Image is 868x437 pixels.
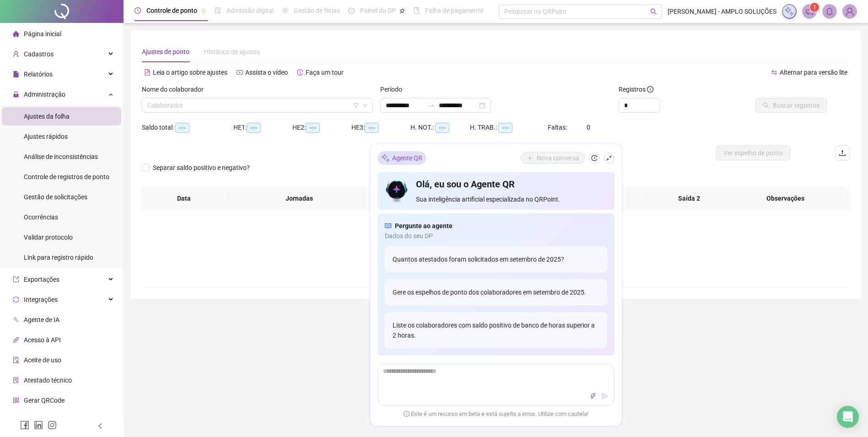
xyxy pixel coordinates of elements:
[416,194,607,204] span: Sua inteligência artificial especializada no QRPoint.
[13,276,19,283] span: export
[606,155,612,161] span: shrink
[24,356,61,364] span: Aceite de uso
[24,91,65,98] span: Administração
[13,71,19,77] span: file
[385,178,409,204] img: icon
[599,391,610,402] button: send
[588,391,598,402] button: thunderbolt
[226,7,274,14] span: Admissão digital
[24,234,73,241] span: Validar protocolo
[306,69,344,76] span: Faça um tour
[292,122,351,133] div: HE 2:
[233,122,292,133] div: HE 1:
[153,255,839,265] div: Não há dados
[837,406,859,428] div: Open Intercom Messenger
[13,397,19,404] span: qrcode
[843,5,857,18] img: 15382
[385,246,607,272] div: Quantos atestados foram solicitados em setembro de 2025?
[149,163,253,173] span: Separar saldo positivo e negativo?
[404,410,588,419] span: Este é um recurso em beta e está sujeito a erros. Utilize com cautela!
[24,296,58,303] span: Integrações
[385,221,391,231] span: read
[668,6,776,16] span: [PERSON_NAME] - AMPLO SOLUÇÕES
[360,7,396,14] span: Painel do DP
[24,153,98,160] span: Análise de inconsistências
[24,254,93,261] span: Link para registro rápido
[24,316,59,323] span: Agente de IA
[590,393,596,399] span: thunderbolt
[825,7,834,16] span: bell
[410,122,470,133] div: H. NOT.:
[428,102,435,109] span: swap-right
[647,86,653,93] span: info-circle
[348,7,355,14] span: dashboard
[813,4,816,11] span: 1
[805,7,814,16] span: notification
[13,296,19,303] span: sync
[385,279,607,305] div: Gere os espelhos de ponto dos colaboradores em setembro de 2025.
[237,69,243,76] span: youtube
[619,84,653,94] span: Registros
[399,8,405,14] span: pushpin
[24,193,87,201] span: Gestão de solicitações
[591,155,598,161] span: history
[498,123,512,133] span: --:--
[175,123,189,133] span: --:--
[771,69,777,76] span: swap
[142,48,189,55] span: Ajustes de ponto
[780,69,847,76] span: Alternar para versão lite
[24,336,61,344] span: Acesso à API
[13,91,19,98] span: lock
[24,50,54,58] span: Cadastros
[24,113,70,120] span: Ajustes da folha
[24,397,65,404] span: Gerar QRCode
[153,69,227,76] span: Leia o artigo sobre ajustes
[365,123,379,133] span: --:--
[20,421,29,430] span: facebook
[548,124,568,131] span: Faltas:
[521,153,585,164] button: Nova conversa
[650,8,657,15] span: search
[215,7,221,14] span: file-done
[24,30,61,38] span: Página inicial
[377,151,426,165] div: Agente QR
[135,7,141,14] span: clock-circle
[294,7,340,14] span: Gestão de férias
[97,423,103,429] span: left
[784,6,794,16] img: sparkle-icon.fc2bf0ac1784a2077858766a79e2daf3.svg
[728,186,843,211] th: Observações
[435,123,449,133] span: --:--
[385,312,607,348] div: Liste os colaboradores com saldo positivo de banco de horas superior a 2 horas.
[353,103,359,108] span: filter
[142,122,233,133] div: Saldo total:
[810,3,819,12] sup: 1
[13,337,19,343] span: api
[13,51,19,57] span: user-add
[34,421,43,430] span: linkedin
[24,173,109,180] span: Controle de registros de ponto
[385,231,607,241] span: Dados do seu DP
[24,71,53,78] span: Relatórios
[839,149,846,157] span: upload
[204,48,260,55] span: Histórico de ajustes
[587,124,590,131] span: 0
[24,377,72,384] span: Atestado técnico
[470,122,548,133] div: H. TRAB.:
[245,69,288,76] span: Assista o vídeo
[24,133,68,140] span: Ajustes rápidos
[297,69,303,76] span: history
[201,8,206,14] span: pushpin
[351,122,410,133] div: HE 3:
[755,98,827,113] button: Buscar registros
[13,377,19,383] span: solution
[13,31,19,37] span: home
[24,213,58,221] span: Ocorrências
[380,84,408,94] label: Período
[144,69,151,76] span: file-text
[716,146,790,160] button: Ver espelho de ponto
[24,276,59,283] span: Exportações
[48,421,57,430] span: instagram
[381,153,390,163] img: sparkle-icon.fc2bf0ac1784a2077858766a79e2daf3.svg
[13,357,19,363] span: audit
[362,103,368,108] span: down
